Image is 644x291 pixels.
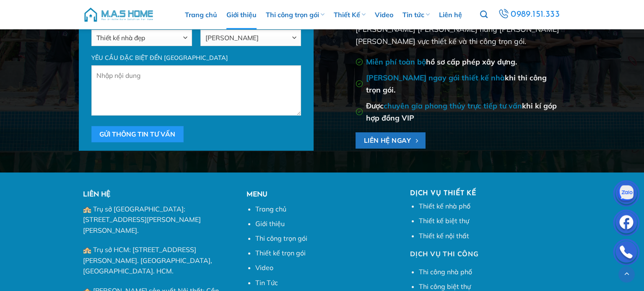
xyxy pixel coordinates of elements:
img: M.A.S HOME – Tổng Thầu Thiết Kế Và Xây Nhà Trọn Gói [83,2,154,27]
span: hồ sơ cấp phép xây dựng. [366,57,517,66]
a: Giới thiệu [255,219,285,228]
a: Liên hệ ngay [356,132,426,149]
a: Thiết kế trọn gói [255,249,306,257]
strong: MENU [247,191,267,198]
strong: chuyên gia phong thủy trực tiếp tư vấn [384,101,522,110]
a: Video [255,263,273,272]
span: Được khi kí góp hợp đồng VIP [366,101,557,122]
a: Lên đầu trang [618,266,635,283]
span: 0989.151.333 [511,8,560,22]
a: Thiết kế biệt thự [419,216,469,225]
strong: Miễn phí toàn bộ [366,57,426,66]
img: Phone [614,241,639,266]
a: Tin Tức [255,278,278,287]
a: Thiết kế nhà phố [419,202,470,210]
a: Thi công nhà phố [419,268,472,276]
strong: LIÊN HỆ [83,191,110,198]
img: Facebook [614,211,639,237]
a: Thi công biệt thự [419,282,471,291]
strong: Dịch vụ thiết kế [410,190,476,197]
a: 0989.151.333 [497,7,561,22]
label: Yêu cầu đặc biệt đến [GEOGRAPHIC_DATA] [91,53,301,63]
a: Tìm kiếm [480,6,488,23]
p: 🏤 Trụ sở HCM: [STREET_ADDRESS][PERSON_NAME]. [GEOGRAPHIC_DATA], [GEOGRAPHIC_DATA]. HCM. [83,245,234,277]
strong: Dịch vụ thi công [410,250,479,258]
span: khi thi công trọn gói. [366,73,547,94]
strong: [PERSON_NAME] ngay gói thiết kế nhà [366,73,505,82]
a: Thi công trọn gói [255,234,307,242]
span: Liên hệ ngay [364,135,411,146]
p: 🏤 Trụ sở [GEOGRAPHIC_DATA]: [STREET_ADDRESS][PERSON_NAME][PERSON_NAME]. [83,204,234,236]
a: Trang chủ [255,205,286,213]
input: Gửi thông tin tư vấn [91,126,184,142]
a: Thiết kế nội thất [419,232,469,240]
img: Zalo [614,182,639,207]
